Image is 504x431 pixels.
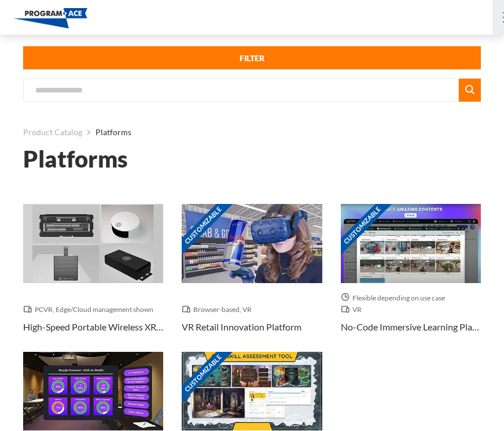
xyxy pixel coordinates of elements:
span: Flexible depending on use case [341,292,450,304]
li: Platforms [82,125,131,140]
nav: breadcrumb [23,125,481,140]
span: Browser-based, VR [182,304,256,315]
a: Customizable Thumbnail - VR Retail Innovation Platform Browser-based, VR VR Retail Innovation Pla... [182,204,322,351]
h3: No-code Immersive Learning Platform [341,320,481,334]
a: Customizable Thumbnail - No-code Immersive Learning Platform Flexible depending on use case VR No... [341,204,481,351]
button: FILTER [23,46,481,69]
a: Thumbnail - High-Speed Portable Wireless XR Platform PCVR, Edge/Cloud management shown High-Speed... [23,204,163,351]
span: PCVR, Edge/Cloud management shown [23,304,158,315]
span: VR [341,304,366,315]
h3: VR Retail Innovation Platform [182,320,301,334]
a: Product Catalog [23,125,82,140]
h3: High-Speed Portable Wireless XR Platform [23,320,163,334]
h1: Platforms [23,149,128,169]
img: Program-Ace [14,8,87,28]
